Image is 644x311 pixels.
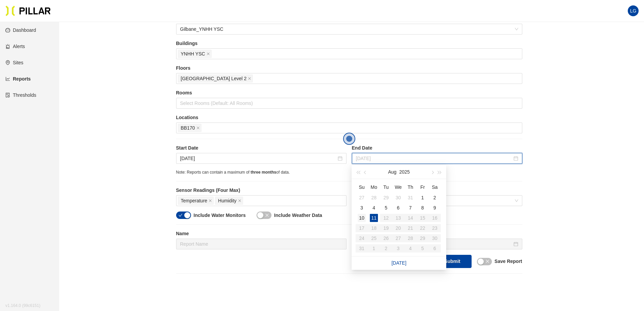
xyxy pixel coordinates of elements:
[248,77,251,81] span: close
[380,182,392,193] th: Tu
[218,197,236,204] span: Humidity
[370,204,378,212] div: 4
[388,165,397,179] button: Aug
[352,145,522,152] label: End Date
[207,52,210,56] span: close
[431,204,439,212] div: 9
[265,213,269,217] span: close
[368,193,380,203] td: 2025-07-28
[194,212,246,219] label: Include Water Monitors
[416,182,429,193] th: Fr
[178,213,183,217] span: check
[399,165,410,179] button: 2025
[433,255,471,268] button: Submit
[368,213,380,223] td: 2025-08-11
[394,204,402,212] div: 6
[181,75,247,82] span: [GEOGRAPHIC_DATA] Level 2
[406,204,414,212] div: 7
[356,213,368,223] td: 2025-08-10
[392,182,404,193] th: We
[370,194,378,202] div: 28
[382,204,390,212] div: 5
[380,193,392,203] td: 2025-07-29
[356,203,368,213] td: 2025-08-03
[176,40,522,47] label: Buildings
[5,27,36,33] a: dashboardDashboard
[358,214,366,222] div: 10
[196,126,200,130] span: close
[370,214,378,222] div: 11
[176,145,347,152] label: Start Date
[181,197,208,204] span: Temperature
[5,5,51,16] img: Pillar Technologies
[356,193,368,203] td: 2025-07-27
[404,182,416,193] th: Th
[404,203,416,213] td: 2025-08-07
[274,212,322,219] label: Include Weather Data
[392,193,404,203] td: 2025-07-30
[392,203,404,213] td: 2025-08-06
[429,193,441,203] td: 2025-08-02
[338,156,342,161] span: close-circle
[180,155,336,162] input: Aug 4, 2025
[368,182,380,193] th: Mo
[406,194,414,202] div: 31
[181,124,195,132] span: BB170
[419,194,427,202] div: 1
[176,239,347,249] input: Report Name
[368,203,380,213] td: 2025-08-04
[180,24,518,34] span: Gilbane_YNHH YSC
[358,204,366,212] div: 3
[176,230,347,237] label: Name
[419,204,427,212] div: 8
[358,194,366,202] div: 27
[404,193,416,203] td: 2025-07-31
[416,203,429,213] td: 2025-08-08
[416,193,429,203] td: 2025-08-01
[429,182,441,193] th: Sa
[485,259,490,263] span: close
[5,60,23,65] a: environmentSites
[5,92,36,98] a: exceptionThresholds
[356,182,368,193] th: Su
[394,194,402,202] div: 30
[5,76,31,82] a: line-chartReports
[380,203,392,213] td: 2025-08-05
[176,65,522,72] label: Floors
[343,133,355,145] button: Open the dialog
[382,194,390,202] div: 29
[176,187,347,194] label: Sensor Readings (Four Max)
[391,260,406,266] a: [DATE]
[176,89,522,96] label: Rooms
[356,155,512,162] input: Aug 11, 2025
[176,114,522,121] label: Locations
[238,199,241,203] span: close
[176,169,522,176] div: Note: Reports can contain a maximum of of data.
[5,44,25,49] a: alertAlerts
[495,258,522,265] label: Save Report
[429,203,441,213] td: 2025-08-09
[514,156,518,161] span: close-circle
[181,50,205,58] span: YNHH YSC
[209,199,212,203] span: close
[251,170,276,175] span: three months
[431,194,439,202] div: 2
[630,5,637,16] span: LG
